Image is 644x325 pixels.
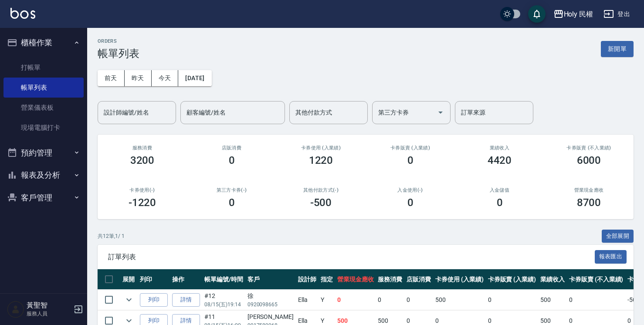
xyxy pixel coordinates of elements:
th: 店販消費 [404,269,433,290]
th: 業績收入 [538,269,567,290]
h3: 0 [229,196,235,209]
h3: 4420 [488,154,512,166]
td: 0 [335,290,376,310]
a: 現場電腦打卡 [3,118,84,138]
h3: 3200 [130,154,155,166]
img: Logo [10,8,35,19]
h3: -500 [310,196,332,209]
button: 今天 [152,70,179,86]
button: [DATE] [178,70,211,86]
a: 打帳單 [3,58,84,78]
th: 帳單編號/時間 [202,269,245,290]
th: 服務消費 [376,269,404,290]
button: 預約管理 [3,142,84,164]
a: 詳情 [172,293,200,307]
h3: -1220 [129,196,156,209]
div: Holy 民權 [564,9,593,20]
p: 0920098665 [247,301,294,308]
td: 500 [538,290,567,310]
p: 服務人員 [27,310,71,318]
h3: 8700 [577,196,601,209]
h2: 第三方卡券(-) [197,187,266,193]
button: 報表匯出 [595,250,627,264]
th: 指定 [319,269,335,290]
button: expand row [122,293,136,306]
h3: 1220 [309,154,333,166]
button: 全部展開 [602,230,634,243]
h3: 0 [407,196,414,209]
button: 前天 [98,70,125,86]
h5: 黃聖智 [27,301,71,310]
h3: 0 [407,154,414,166]
td: 0 [567,290,625,310]
th: 卡券販賣 (入業績) [486,269,539,290]
div: 徐 [247,291,294,301]
h2: 其他付款方式(-) [287,187,355,193]
button: 登出 [600,6,634,22]
a: 帳單列表 [3,78,84,98]
th: 設計師 [296,269,319,290]
h3: 6000 [577,154,601,166]
a: 新開單 [601,44,634,53]
h2: ORDERS [98,38,139,44]
td: 0 [404,290,433,310]
th: 營業現金應收 [335,269,376,290]
th: 卡券販賣 (不入業績) [567,269,625,290]
button: 報表及分析 [3,164,84,186]
h3: 0 [497,196,503,209]
span: 訂單列表 [108,253,595,261]
h2: 業績收入 [465,145,534,151]
th: 列印 [138,269,170,290]
td: 0 [486,290,539,310]
a: 營業儀表板 [3,98,84,118]
button: save [528,5,546,23]
button: 櫃檯作業 [3,31,84,54]
td: 500 [433,290,486,310]
h3: 帳單列表 [98,47,139,60]
h2: 卡券販賣 (入業績) [376,145,444,151]
th: 操作 [170,269,202,290]
td: 0 [376,290,404,310]
img: Person [7,301,24,318]
button: 列印 [140,293,168,307]
button: 昨天 [125,70,152,86]
td: Ella [296,290,319,310]
p: 共 12 筆, 1 / 1 [98,232,125,240]
h2: 卡券使用(-) [108,187,176,193]
button: Open [434,105,447,119]
a: 報表匯出 [595,252,627,261]
button: 客戶管理 [3,186,84,209]
h3: 0 [229,154,235,166]
h2: 入金使用(-) [376,187,444,193]
button: Holy 民權 [550,5,597,23]
div: [PERSON_NAME] [247,312,294,322]
h3: 服務消費 [108,145,176,151]
h2: 入金儲值 [465,187,534,193]
th: 客戶 [245,269,296,290]
th: 展開 [120,269,138,290]
h2: 店販消費 [197,145,266,151]
th: 卡券使用 (入業績) [433,269,486,290]
td: #12 [202,290,245,310]
td: Y [319,290,335,310]
p: 08/15 (五) 19:14 [204,301,243,308]
h2: 營業現金應收 [555,187,623,193]
h2: 卡券使用 (入業績) [287,145,355,151]
button: 新開單 [601,41,634,57]
h2: 卡券販賣 (不入業績) [555,145,623,151]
